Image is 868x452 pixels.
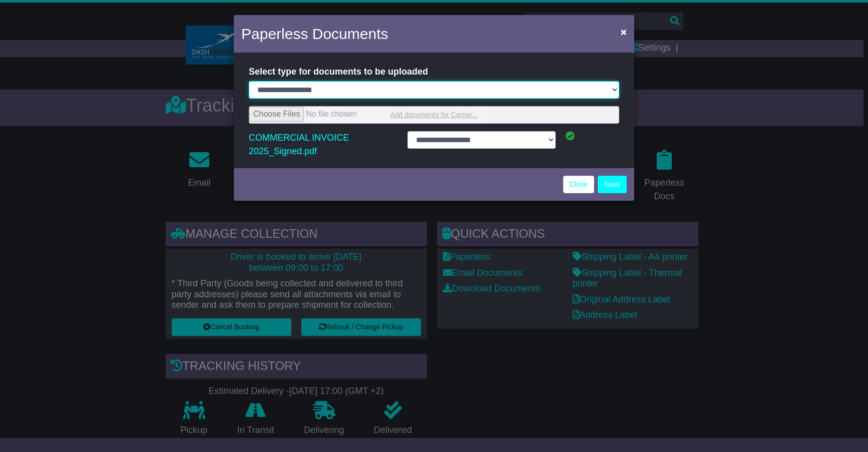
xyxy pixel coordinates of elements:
a: Close [563,176,594,193]
h4: Paperless Documents [241,23,388,45]
a: COMMERCIAL INVOICE 2025_Signed.pdf [249,130,349,159]
button: Save [598,176,627,193]
button: Close [616,22,632,42]
span: × [621,26,627,38]
a: Add documents for Carrier... [249,106,619,124]
label: Select type for documents to be uploaded [249,63,428,81]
